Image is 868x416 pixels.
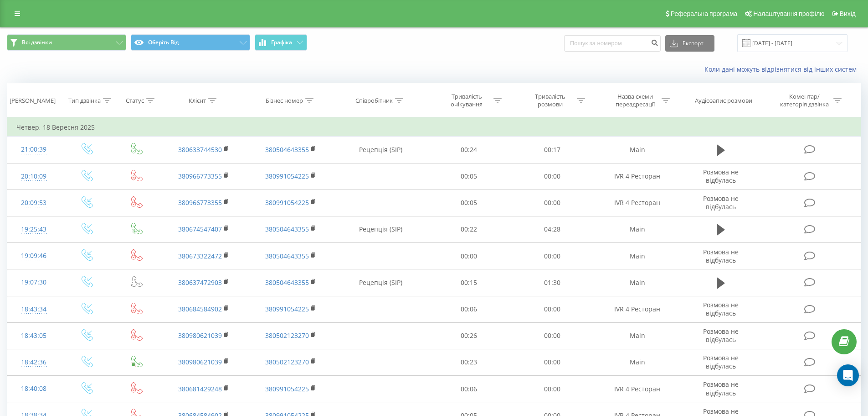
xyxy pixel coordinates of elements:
span: Розмова не відбулась [703,247,739,264]
td: IVR 4 Ресторан [594,296,680,322]
td: IVR 4 Ресторан [594,163,680,190]
div: Клієнт [189,97,206,105]
a: 380502123270 [265,358,309,366]
td: 04:28 [511,216,594,242]
a: 380502123270 [265,331,309,340]
td: 00:23 [427,349,511,375]
td: Main [594,137,680,163]
font: Графіка [271,38,292,46]
td: 00:05 [427,163,511,190]
td: 00:17 [511,137,594,163]
div: 20:10:09 [16,168,51,185]
div: Тривалість очікування [442,93,491,108]
td: 00:00 [511,376,594,402]
button: Оберіть Від [131,34,250,51]
td: 00:00 [511,243,594,269]
td: 01:30 [511,269,594,296]
span: Розмова не відбулась [703,300,739,317]
div: 21:00:39 [16,141,51,158]
div: [PERSON_NAME] [10,97,56,105]
td: Рецепція (SIP) [334,269,427,296]
div: Аудіозапис розмови [695,97,752,105]
span: Розмова не відбулась [703,327,739,344]
div: 19:09:46 [16,247,51,265]
div: 20:09:53 [16,194,51,212]
div: 18:40:08 [16,380,51,398]
td: IVR 4 Ресторан [594,190,680,216]
a: 380684584902 [178,305,222,313]
td: 00:06 [427,296,511,322]
font: Вихід [840,10,856,17]
td: 00:00 [511,190,594,216]
a: 380504643355 [265,225,309,233]
span: Розмова не відбулась [703,380,739,397]
td: Рецепція (SIP) [334,137,427,163]
button: Експорт [665,35,714,52]
td: 00:15 [427,269,511,296]
div: Статус [126,97,144,105]
td: Main [594,269,680,296]
a: 380637472903 [178,278,222,287]
td: IVR 4 Ресторан [594,376,680,402]
div: Відкрити Intercom Messenger [837,364,859,386]
div: Тип дзвінка [68,97,101,105]
button: Всі дзвінки [7,34,126,51]
div: 18:42:36 [16,353,51,371]
td: Рецепція (SIP) [334,216,427,242]
a: 380504643355 [265,145,309,154]
font: Реферальна програма [671,10,738,17]
div: 18:43:05 [16,327,51,345]
a: 380504643355 [265,252,309,260]
span: Розмова не відбулась [703,168,739,184]
a: 380633744530 [178,145,222,154]
div: 19:07:30 [16,274,51,291]
font: Оберіть Від [148,38,179,46]
a: 380980621039 [178,331,222,340]
div: Коментар/категорія дзвінка [778,93,831,108]
td: 00:26 [427,322,511,349]
td: Четвер, 18 Вересня 2025 [7,118,861,137]
td: 00:24 [427,137,511,163]
font: Коли дані можуть відрізнятися від інших систем [704,65,857,74]
a: 380673322472 [178,252,222,260]
td: Main [594,216,680,242]
td: 00:05 [427,190,511,216]
a: 380991054225 [265,172,309,180]
td: 00:00 [511,163,594,190]
td: 00:22 [427,216,511,242]
a: 380991054225 [265,305,309,313]
font: Всі дзвінки [22,38,52,46]
font: Експорт [683,39,704,47]
a: Коли дані можуть відрізнятися від інших систем [704,65,861,74]
td: 00:00 [511,322,594,349]
div: 18:43:34 [16,300,51,318]
a: 380681429248 [178,384,222,393]
a: 380980621039 [178,358,222,366]
button: Графіка [255,34,307,51]
input: Пошук за номером [564,35,661,52]
td: 00:00 [511,349,594,375]
div: Співробітник [355,97,393,105]
a: 380674547407 [178,225,222,233]
td: 00:06 [427,376,511,402]
a: 380991054225 [265,198,309,207]
a: 380966773355 [178,198,222,207]
td: Main [594,243,680,269]
td: Main [594,322,680,349]
div: Тривалість розмови [526,93,575,108]
td: Main [594,349,680,375]
a: 380966773355 [178,172,222,180]
div: Назва схеми переадресації [611,93,659,108]
a: 380504643355 [265,278,309,287]
td: 00:00 [427,243,511,269]
span: Розмова не відбулась [703,353,739,370]
div: 19:25:43 [16,221,51,238]
td: 00:00 [511,296,594,322]
font: Налаштування профілю [753,10,824,17]
div: Бізнес номер [266,97,303,105]
span: Розмова не відбулась [703,194,739,211]
a: 380991054225 [265,384,309,393]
